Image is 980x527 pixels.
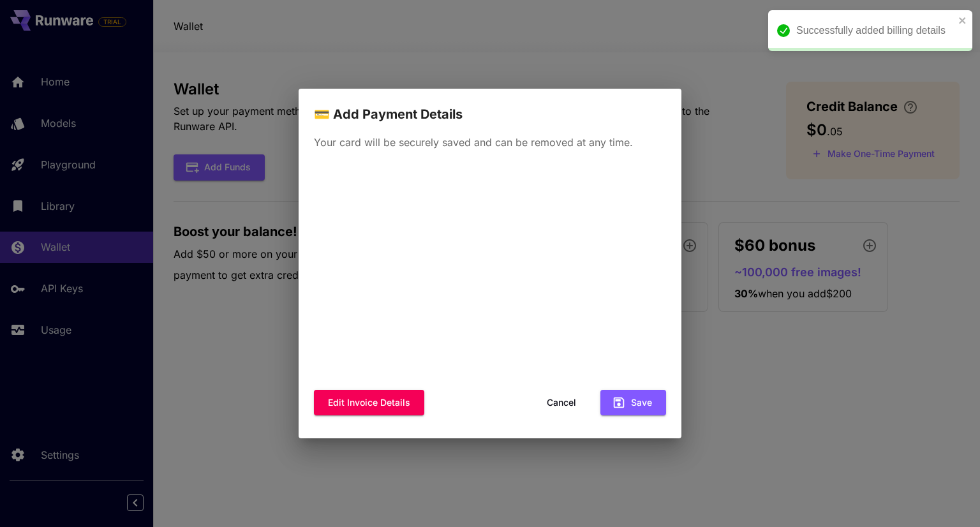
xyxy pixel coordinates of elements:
[314,390,424,416] button: Edit invoice details
[958,15,967,26] button: close
[600,390,666,416] button: Save
[299,89,681,124] h2: 💳 Add Payment Details
[533,390,590,416] button: Cancel
[311,163,669,382] iframe: Secure payment input frame
[314,135,666,150] p: Your card will be securely saved and can be removed at any time.
[796,23,954,38] div: Successfully added billing details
